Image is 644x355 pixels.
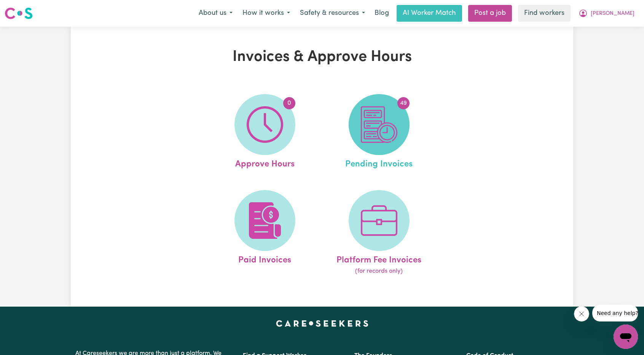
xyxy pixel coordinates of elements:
iframe: Button to launch messaging window [614,325,638,349]
a: Careseekers logo [5,5,33,22]
iframe: Message from company [592,305,638,321]
button: Safety & resources [295,5,370,21]
button: My Account [574,5,639,21]
a: Paid Invoices [210,190,320,276]
iframe: Close message [574,306,589,321]
a: Pending Invoices [324,94,434,171]
span: Paid Invoices [238,251,291,267]
a: Post a job [468,5,512,22]
span: (for records only) [355,267,403,276]
h1: Invoices & Approve Hours [159,48,485,66]
span: 0 [283,97,295,109]
a: Find workers [518,5,571,22]
button: About us [194,5,238,21]
a: Platform Fee Invoices(for records only) [324,190,434,276]
span: Platform Fee Invoices [336,251,421,267]
span: 49 [397,97,410,109]
a: AI Worker Match [397,5,462,22]
img: Careseekers logo [5,6,33,20]
span: Pending Invoices [345,155,413,171]
a: Blog [370,5,394,22]
a: Approve Hours [210,94,320,171]
span: Need any help? [5,5,46,11]
button: How it works [238,5,295,21]
span: [PERSON_NAME] [591,10,634,18]
a: Careseekers home page [276,320,368,326]
span: Approve Hours [235,155,295,171]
